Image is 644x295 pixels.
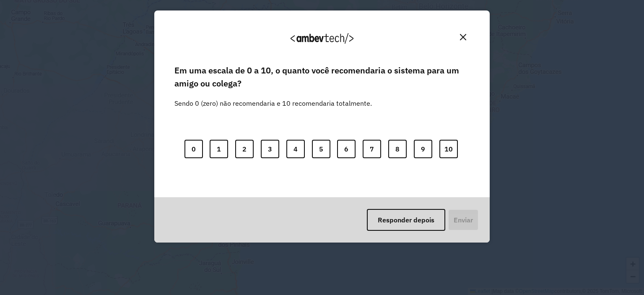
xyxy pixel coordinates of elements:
[363,140,381,158] button: 7
[439,140,458,158] button: 10
[261,140,279,158] button: 3
[367,209,445,231] button: Responder depois
[337,140,356,158] button: 6
[312,140,330,158] button: 5
[291,33,353,44] img: Logo Ambevtech
[174,64,470,90] label: Em uma escala de 0 a 10, o quanto você recomendaria o sistema para um amigo ou colega?
[388,140,407,158] button: 8
[414,140,432,158] button: 9
[210,140,228,158] button: 1
[286,140,305,158] button: 4
[174,88,372,108] label: Sendo 0 (zero) não recomendaria e 10 recomendaria totalmente.
[184,140,203,158] button: 0
[235,140,254,158] button: 2
[457,31,470,44] button: Close
[460,34,466,40] img: Close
